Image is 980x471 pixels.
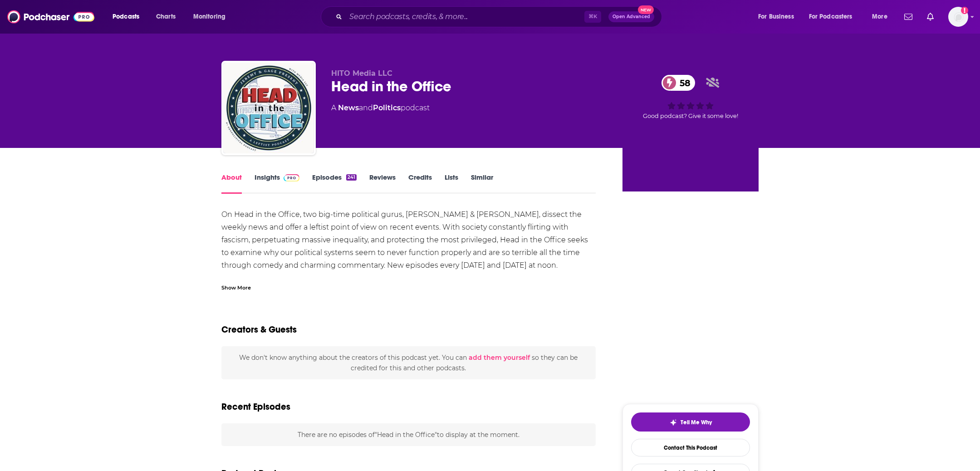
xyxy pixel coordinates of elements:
span: HITO Media LLC [331,69,392,78]
button: open menu [106,10,151,24]
button: open menu [187,10,237,24]
button: Show profile menu [948,7,968,27]
span: ⌘ K [584,11,601,23]
a: Show notifications dropdown [901,9,916,25]
span: Logged in as FIREPodchaser25 [948,7,968,27]
span: Podcasts [113,10,139,23]
a: Contact This Podcast [631,439,750,456]
h2: Creators & Guests [221,324,297,335]
span: Monitoring [193,10,225,23]
button: add them yourself [469,354,530,361]
span: New [638,5,654,14]
span: and [359,103,373,112]
span: There are no episodes of "Head in the Office" to display at the moment. [298,431,519,439]
input: Search podcasts, credits, & more... [346,10,584,24]
button: Open AdvancedNew [608,11,654,22]
span: Charts [156,10,176,23]
a: Show notifications dropdown [923,9,937,25]
span: Open Advanced [612,15,650,19]
div: 241 [346,174,357,181]
div: 58Good podcast? Give it some love! [622,69,759,125]
a: Episodes241 [312,173,357,194]
button: open menu [866,10,899,24]
a: InsightsPodchaser Pro [255,173,299,194]
button: open menu [803,10,866,24]
a: Similar [471,173,493,194]
img: Head in the Office [223,63,314,153]
span: For Podcasters [809,10,853,23]
button: open menu [752,10,805,24]
a: Politics [373,103,401,112]
span: 58 [671,75,695,91]
h2: Recent Episodes [221,401,290,412]
span: For Business [758,10,794,23]
a: 58 [661,75,695,91]
img: User Profile [948,7,968,27]
div: A podcast [331,103,430,113]
span: Tell Me Why [681,419,712,426]
a: Lists [445,173,458,194]
img: Podchaser Pro [284,174,299,182]
a: Charts [150,10,181,24]
a: News [338,103,359,112]
a: Credits [408,173,432,194]
div: On Head in the Office, two big-time political gurus, [PERSON_NAME] & [PERSON_NAME], dissect the w... [221,208,596,297]
span: We don't know anything about the creators of this podcast yet . You can so they can be credited f... [239,353,578,372]
span: More [872,10,887,23]
span: Good podcast? Give it some love! [643,113,738,119]
a: About [221,173,242,194]
button: tell me why sparkleTell Me Why [631,412,750,432]
img: tell me why sparkle [670,419,677,426]
div: Search podcasts, credits, & more... [329,6,671,27]
img: Podchaser - Follow, Share and Rate Podcasts [7,8,94,25]
a: Reviews [369,173,396,194]
svg: Add a profile image [961,7,968,14]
